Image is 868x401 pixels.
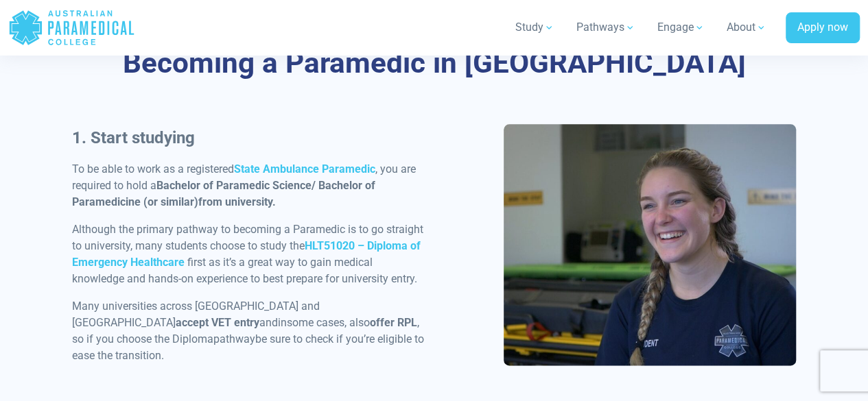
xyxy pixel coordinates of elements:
[507,8,563,47] a: Study
[370,316,417,329] span: offer RPL
[72,161,425,210] p: To be able to work as a registered , you are required to hold a
[278,316,287,329] span: in
[198,195,276,208] strong: from university.
[72,46,796,81] h2: Becoming a Paramedic in [GEOGRAPHIC_DATA]
[649,8,713,47] a: Engage
[718,8,775,47] a: About
[234,162,375,175] a: State Ambulance Paramedic
[72,128,195,147] strong: 1. Start studying
[568,8,644,47] a: Pathways
[72,332,424,362] span: be sure to check if you’re eligible to ease the transition.
[72,300,320,329] span: Many universities across [GEOGRAPHIC_DATA] and [GEOGRAPHIC_DATA]
[72,239,421,269] a: HLT51020 – Diploma of Emergency Healthcare
[72,316,419,345] span: , so if you choose the Diploma
[213,332,255,345] span: pathway
[72,221,425,287] p: Although the primary pathway to becoming a Paramedic is to go straight to university, many studen...
[72,179,375,208] strong: Bachelor of Paramedic Science/ Bachelor of Paramedicine (or similar)
[786,12,860,44] a: Apply now
[176,316,259,329] span: accept VET entry
[8,5,135,50] a: Australian Paramedical College
[259,316,278,329] span: and
[287,316,370,329] span: some cases, also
